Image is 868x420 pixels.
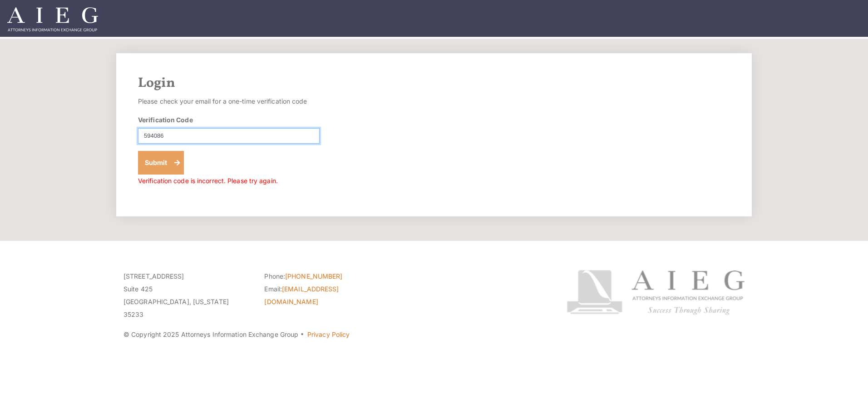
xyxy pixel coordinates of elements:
a: Privacy Policy [307,330,350,338]
p: Please check your email for a one-time verification code [138,95,320,108]
li: Email: [264,283,391,308]
img: Attorneys Information Exchange Group [7,7,98,31]
li: Phone: [264,270,391,283]
a: [PHONE_NUMBER] [285,272,342,280]
h2: Login [138,75,730,91]
button: Submit [138,151,184,175]
p: © Copyright 2025 Attorneys Information Exchange Group [123,328,533,341]
label: Verification Code [138,115,193,125]
a: [EMAIL_ADDRESS][DOMAIN_NAME] [264,285,339,305]
span: Verification code is incorrect. Please try again. [138,177,278,185]
p: [STREET_ADDRESS] Suite 425 [GEOGRAPHIC_DATA], [US_STATE] 35233 [123,270,251,321]
img: Attorneys Information Exchange Group logo [567,270,745,315]
span: · [300,334,304,339]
